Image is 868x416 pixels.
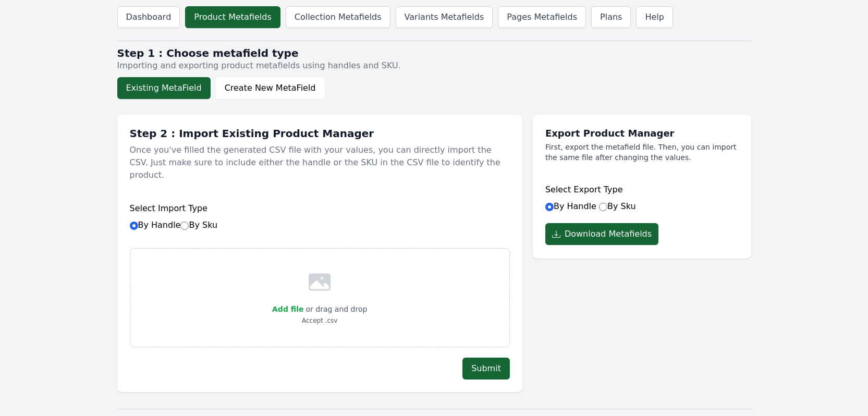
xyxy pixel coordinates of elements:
[498,6,586,28] a: Pages Metafields
[545,203,554,211] input: By Handle
[599,201,636,211] label: By Sku
[117,47,751,59] h2: Step 1 : Choose metafield type
[117,59,751,72] p: Importing and exporting product metafields using handles and SKU.
[462,358,510,380] button: Submit
[130,202,510,215] h6: Select Import Type
[130,220,218,230] label: By Handle
[130,140,510,186] p: Once you've filled the generated CSV file with your values, you can directly import the CSV. Just...
[180,220,217,230] label: By Sku
[303,303,367,315] p: or drag and drop
[396,6,493,28] a: Variants Metafields
[117,77,211,99] button: Existing MetaField
[545,127,739,140] h1: Export Product Manager
[272,305,303,313] span: Add file
[286,6,390,28] a: Collection Metafields
[545,201,596,211] label: By Handle
[272,315,367,326] p: Accept .csv
[636,6,673,28] a: Help
[180,222,189,230] input: By Sku
[599,203,607,211] input: By Sku
[545,183,739,196] h6: Select Export Type
[185,6,280,28] a: Product Metafields
[130,222,138,230] input: By HandleBy Sku
[117,6,180,28] a: Dashboard
[545,142,739,163] p: First, export the metafield file. Then, you can import the same file after changing the values.
[591,6,631,28] a: Plans
[130,127,510,140] h1: Step 2 : Import Existing Product Manager
[545,223,658,245] button: Download Metafields
[216,77,325,99] button: Create New MetaField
